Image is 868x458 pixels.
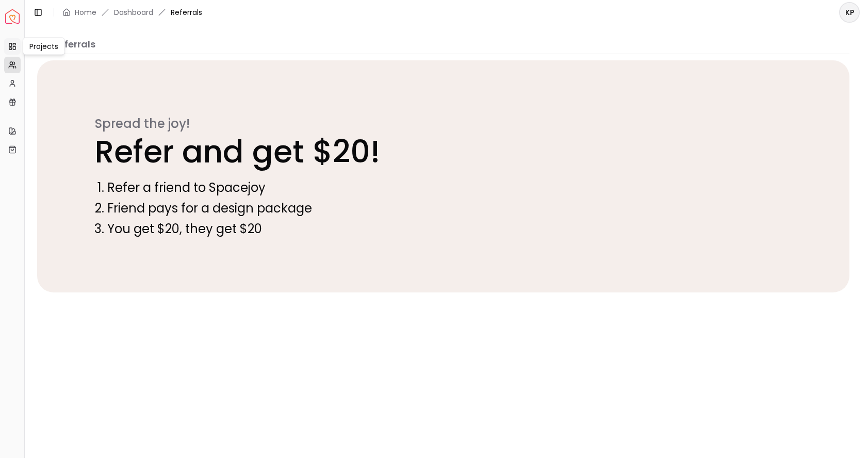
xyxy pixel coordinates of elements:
li: You get $20, they get $20 [107,221,421,237]
p: Refer and get $20! [95,136,421,167]
a: Home [75,7,96,18]
p: Spread the joy! [95,116,421,132]
p: My Referrals [37,37,849,52]
li: Refer a friend to Spacejoy [107,179,421,196]
a: Spacejoy [5,9,20,24]
nav: breadcrumb [62,7,202,18]
img: Spacejoy Logo [5,9,20,24]
li: Friend pays for a design package [107,200,421,217]
span: Referrals [171,7,202,18]
button: KP [839,2,860,23]
div: Projects [23,38,65,55]
span: KP [840,3,859,22]
img: Referral callout [450,93,809,259]
a: Dashboard [114,7,153,18]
